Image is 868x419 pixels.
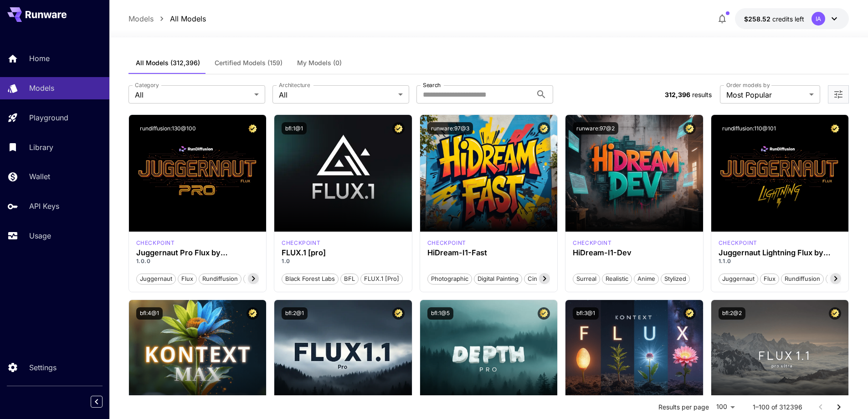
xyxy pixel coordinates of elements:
span: pro [244,274,260,284]
button: bfl:2@2 [719,307,745,320]
button: bfl:4@1 [136,307,163,320]
h3: Juggernaut Pro Flux by RunDiffusion [136,248,259,257]
button: rundiffusion:130@100 [136,122,200,134]
p: Playground [29,112,68,123]
button: Certified Model – Vetted for best performance and includes a commercial license. [392,122,405,134]
label: Search [423,81,441,89]
button: BFL [340,273,359,285]
span: Photographic [428,274,472,284]
p: 1.0 [282,257,405,265]
button: Certified Model – Vetted for best performance and includes a commercial license. [247,307,259,320]
span: Most Popular [726,89,806,100]
button: Surreal [573,273,600,285]
button: flux [178,273,197,285]
div: HiDream Dev [573,239,611,247]
button: Certified Model – Vetted for best performance and includes a commercial license. [683,122,696,134]
div: $258.52306 [744,14,804,24]
p: Results per page [658,403,709,412]
button: pro [243,273,260,285]
button: Open more filters [833,89,844,100]
a: Models [128,13,154,24]
div: HiDream Fast [427,239,466,247]
button: Certified Model – Vetted for best performance and includes a commercial license. [538,307,550,320]
p: Settings [29,362,56,373]
p: Usage [29,230,51,241]
p: Models [29,83,54,93]
button: rundiffusion [781,273,824,285]
p: checkpoint [282,239,320,247]
button: bfl:3@1 [573,307,599,320]
button: juggernaut [136,273,176,285]
p: 1.0.0 [136,257,259,265]
div: Collapse sidebar [98,393,109,410]
span: flux [178,274,196,284]
span: Cinematic [524,274,559,284]
h3: HiDream-I1-Fast [427,248,550,257]
span: 312,396 [665,91,690,98]
h3: Juggernaut Lightning Flux by RunDiffusion [719,248,842,257]
button: Realistic [602,273,632,285]
button: Certified Model – Vetted for best performance and includes a commercial license. [538,122,550,134]
button: Anime [634,273,659,285]
span: Digital Painting [474,274,522,284]
label: Category [135,81,159,89]
label: Architecture [279,81,310,89]
button: bfl:2@1 [282,307,308,320]
div: 100 [713,400,738,414]
span: credits left [772,15,804,23]
span: schnell [826,274,853,284]
span: $258.52 [744,15,772,23]
span: rundiffusion [199,274,241,284]
button: rundiffusion [199,273,241,285]
p: checkpoint [427,239,466,247]
button: schnell [826,273,853,285]
button: bfl:1@5 [427,307,453,320]
p: API Keys [29,201,59,212]
nav: breadcrumb [128,13,206,24]
p: checkpoint [719,239,757,247]
div: fluxpro [282,239,320,247]
div: IA [812,12,825,26]
button: Go to next page [830,398,848,416]
button: Certified Model – Vetted for best performance and includes a commercial license. [829,122,841,134]
button: Digital Painting [474,273,522,285]
button: runware:97@2 [573,122,618,134]
p: Home [29,53,50,64]
div: HiDream-I1-Dev [573,248,696,257]
button: Certified Model – Vetted for best performance and includes a commercial license. [247,122,259,134]
span: Surreal [573,274,600,284]
button: $258.52306IA [735,8,849,29]
p: Wallet [29,171,50,182]
span: rundiffusion [781,274,823,284]
button: Collapse sidebar [91,396,103,408]
button: rundiffusion:110@101 [719,122,780,134]
span: Anime [634,274,658,284]
button: Photographic [427,273,472,285]
span: juggernaut [137,274,175,284]
a: All Models [170,13,206,24]
span: All Models (312,396) [136,59,200,67]
button: flux [760,273,779,285]
span: Certified Models (159) [215,59,282,67]
p: checkpoint [136,239,175,247]
div: FLUX.1 D [719,239,757,247]
button: runware:97@3 [427,122,473,134]
button: Certified Model – Vetted for best performance and includes a commercial license. [392,307,405,320]
span: Stylized [661,274,689,284]
button: FLUX.1 [pro] [360,273,403,285]
p: 1.1.0 [719,257,842,265]
button: Stylized [661,273,690,285]
span: results [692,91,712,98]
span: My Models (0) [297,59,342,67]
h3: FLUX.1 [pro] [282,248,405,257]
button: bfl:1@1 [282,122,307,134]
button: Certified Model – Vetted for best performance and includes a commercial license. [683,307,696,320]
span: juggernaut [719,274,758,284]
p: checkpoint [573,239,611,247]
p: Library [29,142,53,153]
span: All [135,89,251,100]
span: FLUX.1 [pro] [361,274,402,284]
